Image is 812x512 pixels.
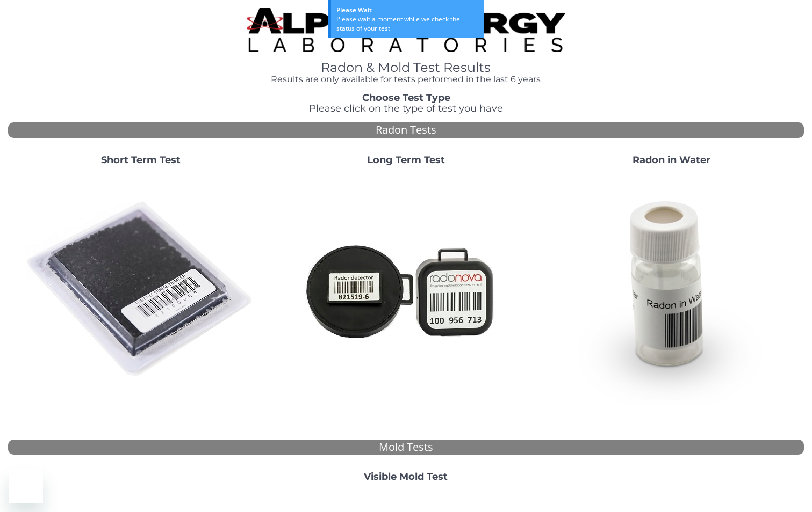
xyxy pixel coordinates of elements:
div: Mold Tests [8,440,804,455]
strong: Visible Mold Test [364,471,448,482]
h1: Radon & Mold Test Results [247,61,565,75]
strong: Choose Test Type [362,92,450,104]
div: Please Wait [336,5,479,14]
img: Radtrak2vsRadtrak3.jpg [290,174,521,405]
img: ShortTerm.jpg [25,174,256,405]
span: Please click on the type of test you have [309,103,503,114]
h4: Results are only available for tests performed in the last 6 years [247,75,565,84]
strong: Long Term Test [367,154,445,166]
iframe: Button to launch messaging window [9,469,43,503]
div: Please wait a moment while we check the status of your test [336,14,479,33]
img: TightCrop.jpg [247,8,565,52]
img: RadoninWater.jpg [556,174,787,405]
div: Radon Tests [8,122,804,138]
strong: Short Term Test [101,154,181,166]
strong: Radon in Water [633,154,710,166]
